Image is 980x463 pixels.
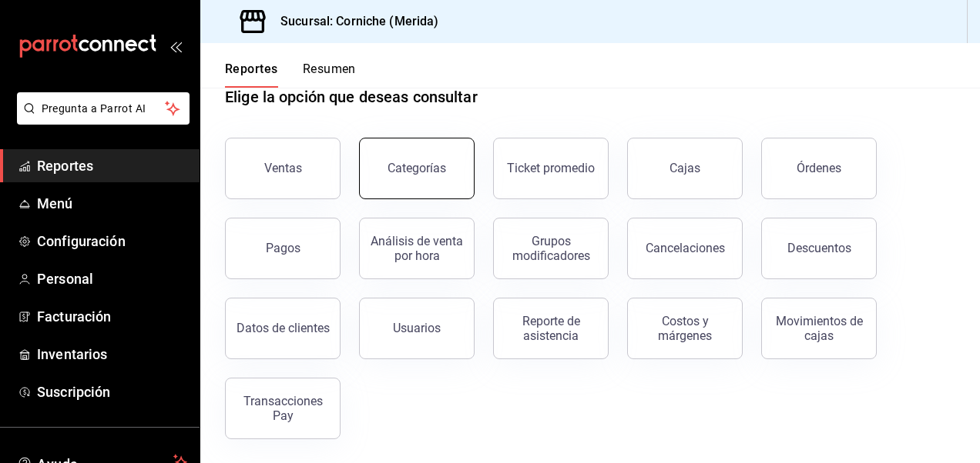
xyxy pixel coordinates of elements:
button: Reporte de asistencia [493,298,609,359]
div: Reporte de asistencia [503,314,599,343]
button: Pregunta a Parrot AI [17,92,190,125]
span: Suscripción [37,381,187,402]
span: Menú [37,193,187,214]
div: Ticket promedio [507,161,595,175]
div: Pagos [266,241,300,255]
span: Personal [37,268,187,289]
button: Ticket promedio [493,138,609,199]
span: Pregunta a Parrot AI [42,101,166,117]
div: Grupos modificadores [503,234,599,263]
button: Categorías [359,138,475,199]
button: Reportes [225,62,278,88]
div: Usuarios [393,321,441,335]
button: Movimientos de cajas [761,298,877,359]
div: Ventas [264,161,302,175]
div: Cajas [670,161,700,175]
span: Reportes [37,155,187,176]
div: Descuentos [787,241,851,255]
button: Descuentos [761,218,877,279]
div: navigation tabs [225,62,356,88]
h1: Elige la opción que deseas consultar [225,85,478,108]
div: Costos y márgenes [637,314,733,343]
button: Costos y márgenes [627,298,743,359]
button: Resumen [303,62,356,88]
div: Movimientos de cajas [771,314,867,343]
h3: Sucursal: Corniche (Merida) [268,12,439,31]
button: Cajas [627,138,743,199]
button: Cancelaciones [627,218,743,279]
button: Órdenes [761,138,877,199]
button: Análisis de venta por hora [359,218,475,279]
div: Categorías [388,161,446,175]
button: Pagos [225,218,341,279]
button: Grupos modificadores [493,218,609,279]
button: Transacciones Pay [225,378,341,439]
span: Inventarios [37,344,187,365]
a: Pregunta a Parrot AI [11,112,190,128]
div: Datos de clientes [237,321,330,335]
div: Órdenes [797,161,841,175]
button: open_drawer_menu [169,40,182,52]
button: Usuarios [359,298,475,359]
span: Facturación [37,306,187,327]
div: Análisis de venta por hora [369,234,465,263]
button: Ventas [225,138,341,199]
div: Cancelaciones [646,241,725,255]
button: Datos de clientes [225,298,341,359]
div: Transacciones Pay [235,394,331,423]
span: Configuración [37,231,187,251]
